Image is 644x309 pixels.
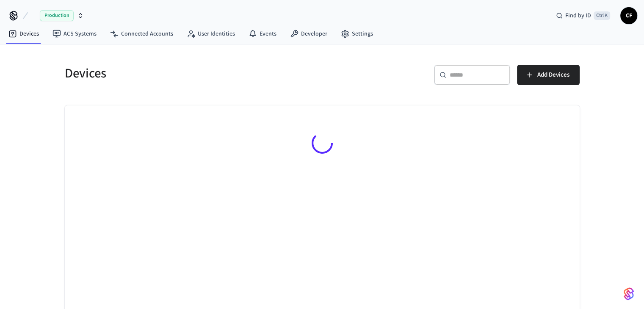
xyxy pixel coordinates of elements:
a: ACS Systems [46,26,103,41]
button: CF [620,7,637,24]
a: Developer [283,26,334,41]
span: CF [621,8,636,23]
a: Connected Accounts [103,26,180,41]
img: SeamLogoGradient.69752ec5.svg [624,287,634,301]
span: Find by ID [565,11,591,20]
span: Production [40,10,74,21]
a: Devices [2,26,46,41]
a: Events [242,26,283,41]
div: Find by IDCtrl K [549,8,617,23]
h5: Devices [65,65,317,82]
a: Settings [334,26,380,41]
span: Ctrl K [594,11,610,20]
a: User Identities [180,26,242,41]
button: Add Devices [517,65,580,85]
span: Add Devices [537,69,569,80]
